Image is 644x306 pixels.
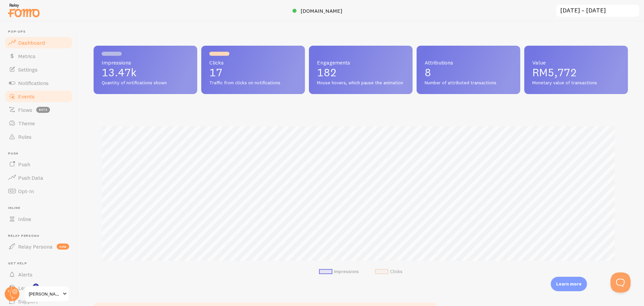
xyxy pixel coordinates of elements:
a: Theme [4,117,73,130]
span: Mouse hovers, which pause the animation [317,80,405,86]
a: Push Data [4,171,73,184]
span: Push [8,151,73,156]
span: Settings [18,66,38,73]
a: Metrics [4,49,73,63]
span: Push Data [18,174,43,181]
span: new [57,244,69,250]
a: Events [4,90,73,103]
span: Events [18,93,35,100]
span: Attributions [425,60,512,65]
span: Number of attributed transactions [425,80,512,86]
span: Rules [18,133,32,140]
span: Relay Persona [18,243,53,250]
span: Pop-ups [8,30,73,34]
span: Alerts [18,271,33,278]
a: Flows beta [4,103,73,117]
li: Impressions [319,269,359,275]
svg: <p>Watch New Feature Tutorials!</p> [33,283,39,290]
span: Get Help [8,261,73,266]
span: RM5,772 [532,66,577,79]
li: Clicks [375,269,402,275]
p: Learn more [556,281,582,287]
span: Quantity of notifications shown [102,80,189,86]
a: Notifications [4,76,73,90]
span: Opt-In [18,188,34,194]
a: Settings [4,63,73,76]
iframe: Help Scout Beacon - Open [610,272,631,293]
span: Impressions [102,60,189,65]
p: 17 [209,67,297,78]
a: Rules [4,130,73,143]
span: Value [532,60,620,65]
a: Opt-In [4,184,73,198]
span: beta [36,107,50,113]
a: Learn [4,281,73,295]
a: Inline [4,212,73,226]
span: Inline [18,216,31,222]
a: [PERSON_NAME] [24,286,69,302]
a: Push [4,158,73,171]
div: Learn more [551,277,587,291]
span: Flows [18,106,32,113]
p: 8 [425,67,512,78]
span: Engagements [317,60,405,65]
span: Metrics [18,53,36,59]
span: [PERSON_NAME] [29,290,61,298]
span: Relay Persona [8,234,73,238]
span: Inline [8,206,73,210]
span: Monetary value of transactions [532,80,620,86]
span: Learn [18,285,32,291]
span: Dashboard [18,39,45,46]
span: Push [18,161,30,168]
span: Traffic from clicks on notifications [209,80,297,86]
a: Relay Persona new [4,240,73,253]
span: Notifications [18,80,49,86]
p: 182 [317,67,405,78]
p: 13.47k [102,67,189,78]
a: Alerts [4,268,73,281]
img: fomo-relay-logo-orange.svg [7,2,41,19]
span: Clicks [209,60,297,65]
span: Theme [18,120,35,127]
a: Dashboard [4,36,73,49]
